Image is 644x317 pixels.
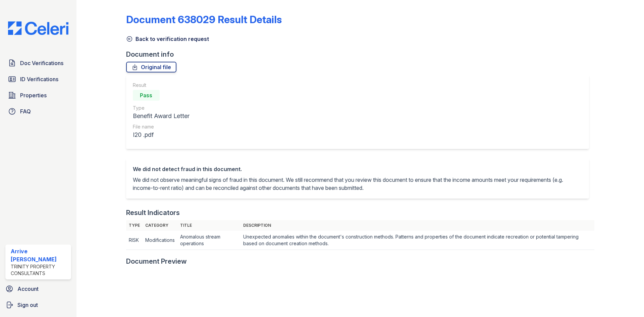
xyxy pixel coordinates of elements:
th: Description [240,220,594,231]
a: Back to verification request [126,35,209,43]
span: Sign out [17,301,38,309]
div: Document Preview [126,257,187,266]
p: We did not observe meaningful signs of fraud in this document. We still recommend that you review... [133,176,582,192]
span: FAQ [20,107,31,115]
a: Original file [126,62,176,72]
div: Result Indicators [126,208,180,217]
div: Benefit Award Letter [133,111,190,121]
div: Arrive [PERSON_NAME] [11,247,68,263]
div: Trinity Property Consultants [11,263,68,277]
a: ID Verifications [5,72,71,86]
a: Account [3,282,74,296]
div: Pass [133,90,160,101]
a: Sign out [3,298,74,312]
a: Doc Verifications [5,56,71,70]
td: Modifications [143,231,177,250]
a: Document 638029 Result Details [126,13,282,25]
span: ID Verifications [20,75,58,83]
span: Account [17,285,39,293]
div: Document info [126,50,594,59]
img: CE_Logo_Blue-a8612792a0a2168367f1c8372b55b34899dd931a85d93a1a3d3e32e68fde9ad4.png [3,21,74,35]
th: Type [126,220,143,231]
td: RISK [126,231,143,250]
span: Properties [20,91,47,99]
div: Type [133,105,190,111]
th: Category [143,220,177,231]
div: File name [133,123,190,130]
a: FAQ [5,105,71,118]
td: Anomalous stream operations [177,231,240,250]
td: Unexpected anomalies within the document's construction methods. Patterns and properties of the d... [240,231,594,250]
div: I20 .pdf [133,130,190,140]
span: Doc Verifications [20,59,63,67]
div: We did not detect fraud in this document. [133,165,582,173]
th: Title [177,220,240,231]
div: Result [133,82,190,89]
a: Properties [5,89,71,102]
